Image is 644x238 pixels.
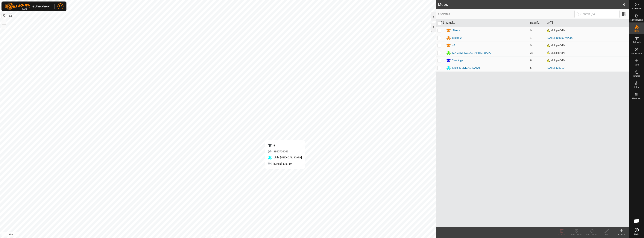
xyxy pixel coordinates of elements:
span: RB [59,4,62,8]
div: MA Cows [GEOGRAPHIC_DATA] [452,51,491,55]
a: Privacy Policy [203,233,217,237]
div: Create [614,233,629,236]
div: Steers [452,28,460,32]
a: [DATE] 104950-VP002 [547,36,573,39]
span: Mobs [634,30,639,32]
div: Little [MEDICAL_DATA] [452,66,480,70]
div: 4 [268,143,302,148]
span: Multiple VPs [547,51,565,54]
a: [DATE] 133710 [547,66,564,69]
span: Little [MEDICAL_DATA] [273,156,302,159]
button: + [2,20,6,24]
span: 1 [530,36,532,39]
span: Infra [634,86,639,88]
span: Multiple VPs [547,59,565,62]
div: [DATE] 133710 [268,161,302,166]
span: 38 [530,51,533,54]
span: 0 selected [438,12,574,16]
span: 9 [530,44,532,47]
button: Map Layers [8,14,13,18]
div: 3860726063 [268,149,302,154]
div: Turn Off VP [569,233,584,236]
p-sorticon: Activate to sort [452,22,455,25]
span: VPs [634,64,639,66]
span: Schedules [631,7,642,10]
th: Head [529,19,545,27]
h2: Mobs [438,2,623,7]
span: Neckbands [631,52,642,55]
a: Help [629,227,644,237]
button: – [2,25,6,29]
p-sorticon: Activate to sort [550,22,553,25]
div: steers 2 [452,36,462,40]
span: Notifications [631,19,643,21]
span: 6 [623,2,625,7]
span: 5 [530,66,532,69]
span: 8 [530,59,532,62]
div: s3 [452,43,455,47]
p-sorticon: Activate to sort [441,22,444,25]
div: Edit [599,233,614,236]
button: Reset Map [2,13,6,18]
th: VP [545,19,629,27]
img: Gallagher Logo [4,3,51,10]
input: Search (S) [574,10,620,18]
a: Contact Us [222,233,233,237]
span: Status [633,75,640,77]
span: 9 [530,29,532,32]
p-sorticon: Activate to sort [537,22,540,25]
span: Help [634,233,639,236]
span: Delete [558,233,565,236]
th: Mob [445,19,529,27]
span: Heatmap [632,97,641,100]
div: Open chat [631,216,642,227]
span: Multiple VPs [547,44,565,47]
div: Turn On VP [584,233,599,236]
span: Multiple VPs [547,29,565,32]
div: Yearlings [452,58,463,62]
span: Animals [633,41,641,43]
